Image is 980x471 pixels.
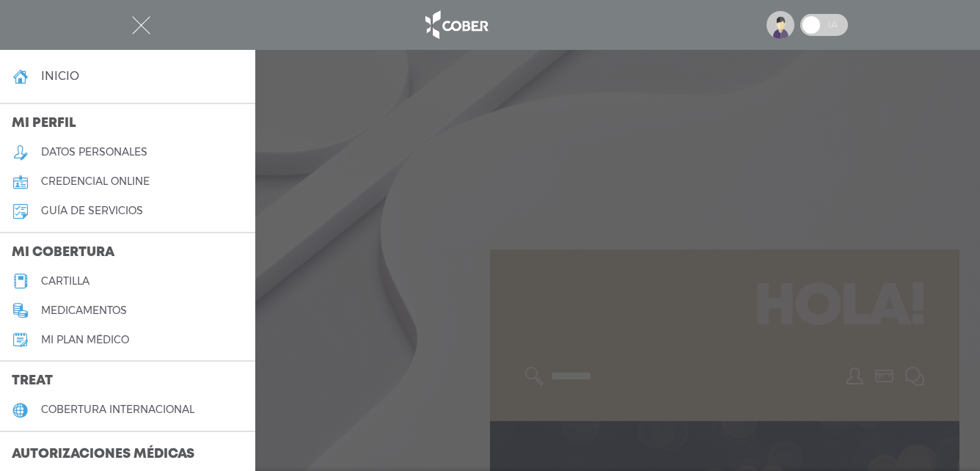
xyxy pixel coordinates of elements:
[41,146,147,158] h5: datos personales
[41,205,143,217] h5: guía de servicios
[767,11,794,39] img: profile-placeholder.svg
[41,304,127,317] h5: medicamentos
[41,404,194,416] h5: cobertura internacional
[41,275,89,288] h5: cartilla
[41,69,79,83] h4: inicio
[417,7,494,43] img: logo_cober_home-white.png
[41,334,129,346] h5: Mi plan médico
[41,175,150,188] h5: credencial online
[132,16,150,34] img: Cober_menu-close-white.svg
